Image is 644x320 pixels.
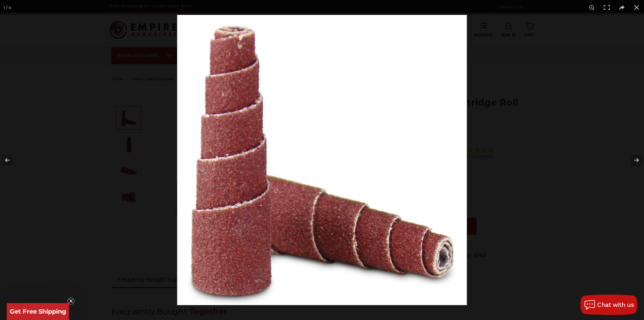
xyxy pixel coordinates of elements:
[597,302,634,308] span: Chat with us
[580,295,637,315] button: Chat with us
[10,308,66,315] span: Get Free Shipping
[620,143,644,177] button: Next (arrow right)
[68,298,74,304] button: Close teaser
[177,15,467,305] img: Aluminum_Oxide_Spiral_Rolls_Tapered__67587.1598365378.jpg
[7,303,69,320] div: Get Free ShippingClose teaser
